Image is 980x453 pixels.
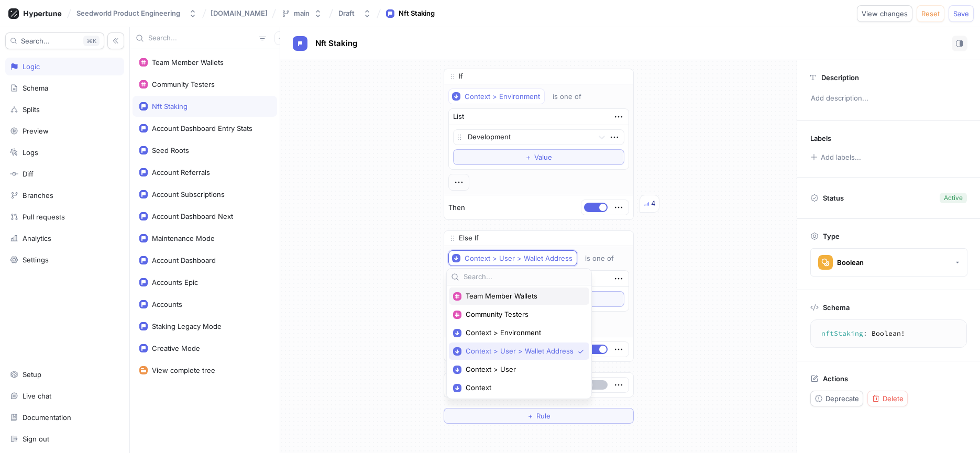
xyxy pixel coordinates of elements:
p: If [459,71,463,82]
div: View complete tree [152,366,215,374]
span: Nft Staking [315,39,357,48]
button: View changes [857,5,912,22]
div: Account Dashboard Entry Stats [152,124,252,132]
div: Settings [23,256,49,264]
div: Team Member Wallets [152,58,224,67]
span: Reset [921,10,940,17]
div: Splits [23,105,40,114]
span: ＋ [527,413,534,419]
p: Then [448,203,465,213]
button: Search...K [5,32,104,49]
a: Documentation [5,408,124,426]
span: ＋ [525,154,532,160]
div: Sign out [23,435,49,443]
button: Deprecate [810,391,863,406]
div: Schema [23,84,48,92]
p: Add description... [806,90,971,107]
button: ＋Value [453,149,624,165]
span: Search... [21,38,50,44]
button: Save [949,5,974,22]
button: Delete [867,391,908,406]
div: Boolean [837,258,864,267]
p: Actions [823,374,848,383]
div: Seedworld Product Engineering [76,9,180,18]
span: Delete [883,395,904,402]
button: Context > Environment [448,89,545,104]
div: Nft Staking [399,8,435,19]
span: Context [466,383,580,392]
button: ＋Rule [444,408,634,424]
div: Account Dashboard [152,256,216,264]
div: Documentation [23,413,71,422]
div: Logs [23,148,38,157]
div: List [453,112,464,122]
div: Creative Mode [152,344,200,352]
span: Context > Environment [466,328,580,337]
button: Context > User > Wallet Address [448,250,577,266]
p: Status [823,191,844,205]
div: Setup [23,370,41,379]
div: Account Dashboard Next [152,212,233,220]
button: main [277,5,326,22]
div: Accounts [152,300,182,308]
p: Schema [823,303,850,312]
span: Community Testers [466,310,580,319]
span: Save [953,10,969,17]
div: is one of [553,92,581,101]
span: Deprecate [825,395,859,402]
span: Context > User > Wallet Address [466,347,574,356]
div: Community Testers [152,80,215,89]
div: Accounts Epic [152,278,198,286]
button: Reset [917,5,944,22]
div: Account Subscriptions [152,190,225,198]
div: 4 [651,198,655,209]
div: Active [944,193,963,203]
p: Type [823,232,840,240]
div: Staking Legacy Mode [152,322,222,330]
div: Account Referrals [152,168,210,176]
p: Description [821,73,859,82]
span: Context > User [466,365,580,374]
div: Draft [338,9,355,18]
div: Live chat [23,392,51,400]
button: is one of [580,250,629,266]
div: Diff [23,170,34,178]
div: Context > User > Wallet Address [465,254,572,263]
span: View changes [862,10,908,17]
div: is one of [585,254,614,263]
input: Search... [148,33,255,43]
div: Nft Staking [152,102,188,111]
div: Preview [23,127,49,135]
textarea: nftStaking: Boolean! [815,324,962,343]
button: is one of [548,89,597,104]
button: Draft [334,5,376,22]
div: Logic [23,62,40,71]
span: Value [534,154,552,160]
div: Seed Roots [152,146,189,154]
div: Pull requests [23,213,65,221]
span: [DOMAIN_NAME] [211,9,268,17]
div: Maintenance Mode [152,234,215,242]
div: Branches [23,191,53,200]
span: Team Member Wallets [466,292,580,301]
div: main [294,9,310,18]
input: Search... [464,272,587,282]
button: Add labels... [807,150,864,164]
p: Else If [459,233,479,244]
div: Context > Environment [465,92,540,101]
div: K [83,36,100,46]
span: Rule [536,413,550,419]
p: Labels [810,134,831,142]
button: Boolean [810,248,967,277]
button: Seedworld Product Engineering [72,5,201,22]
div: Analytics [23,234,51,242]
